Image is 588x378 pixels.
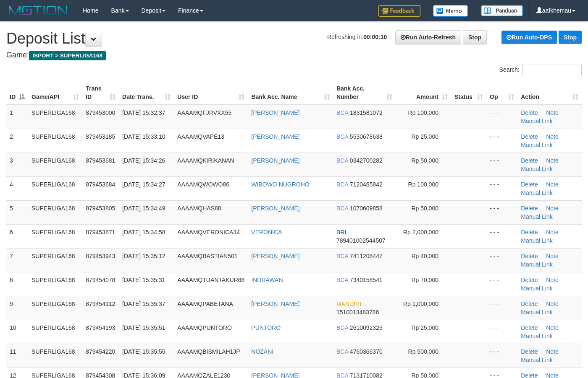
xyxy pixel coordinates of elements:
td: - - - [486,176,517,200]
span: [DATE] 15:35:12 [122,253,165,259]
a: Stop [559,31,582,44]
span: 879454078 [86,277,115,283]
a: Delete [521,324,538,331]
span: Rp 2,000,000 [403,229,438,236]
td: 4 [6,176,28,200]
a: [PERSON_NAME] [251,300,299,307]
a: [PERSON_NAME] [251,253,299,259]
img: Feedback.jpg [378,5,420,17]
span: Rp 50,000 [411,205,438,212]
a: Manual Link [521,118,553,124]
td: SUPERLIGA168 [28,129,82,153]
span: [DATE] 15:34:58 [122,229,165,236]
td: - - - [486,129,517,153]
span: BCA [336,324,348,331]
span: Copy 0342700282 to clipboard [350,157,383,164]
a: [PERSON_NAME] [251,205,299,212]
th: Op: activate to sort column ascending [486,81,517,105]
td: 3 [6,153,28,176]
h4: Game: [6,51,582,60]
a: Note [546,157,559,164]
span: Rp 40,000 [411,253,438,259]
a: Manual Link [521,309,553,316]
td: - - - [486,153,517,176]
h1: Deposit List [6,30,582,47]
th: Amount: activate to sort column ascending [396,81,451,105]
td: - - - [486,296,517,320]
td: 7 [6,248,28,272]
td: - - - [486,105,517,129]
span: Rp 100,000 [408,181,438,188]
a: Manual Link [521,166,553,172]
td: 10 [6,320,28,344]
td: 6 [6,224,28,248]
a: Delete [521,205,538,212]
a: Manual Link [521,357,553,363]
a: Run Auto-DPS [501,31,557,44]
a: Delete [521,229,538,236]
span: AAAAMQTUANTAKUR88 [177,277,244,283]
th: Action: activate to sort column ascending [517,81,582,105]
span: BCA [336,348,348,355]
th: Bank Acc. Number: activate to sort column ascending [333,81,396,105]
th: User ID: activate to sort column ascending [174,81,248,105]
a: Note [546,277,559,283]
span: 879454112 [86,300,115,307]
a: Note [546,109,559,116]
span: AAAAMQKIRIKANAN [177,157,234,164]
span: 879453805 [86,205,115,212]
span: Copy 2610092325 to clipboard [350,324,383,331]
span: Copy 1070609858 to clipboard [350,205,383,212]
img: panduan.png [481,5,523,16]
a: Note [546,324,559,331]
a: Note [546,348,559,355]
span: BCA [336,205,348,212]
span: [DATE] 15:34:26 [122,157,165,164]
span: Rp 70,000 [411,277,438,283]
a: [PERSON_NAME] [251,109,299,116]
span: [DATE] 15:34:49 [122,205,165,212]
span: 879454220 [86,348,115,355]
span: Refreshing in: [327,34,387,40]
a: Manual Link [521,142,553,148]
span: BCA [336,277,348,283]
a: Manual Link [521,213,553,220]
a: WIBOWO NUGROHO [251,181,309,188]
span: Copy 4760366370 to clipboard [350,348,383,355]
td: SUPERLIGA168 [28,320,82,344]
a: Delete [521,157,538,164]
td: SUPERLIGA168 [28,272,82,296]
span: Rp 100,000 [408,109,438,116]
a: Note [546,205,559,212]
input: Search: [522,64,582,76]
td: - - - [486,344,517,368]
td: - - - [486,248,517,272]
a: Delete [521,181,538,188]
td: SUPERLIGA168 [28,176,82,200]
span: AAAAMQVERONICA34 [177,229,240,236]
td: 2 [6,129,28,153]
span: 879453185 [86,133,115,140]
a: Manual Link [521,237,553,244]
a: NOZANI [251,348,273,355]
td: 5 [6,200,28,224]
span: BCA [336,109,348,116]
span: [DATE] 15:35:55 [122,348,165,355]
th: ID: activate to sort column descending [6,81,28,105]
a: Stop [463,30,487,44]
a: Delete [521,253,538,259]
span: ISPORT > SUPERLIGA168 [29,51,106,60]
a: PUNTORO [251,324,281,331]
span: Rp 500,000 [408,348,438,355]
span: AAAAMQBASTIAN501 [177,253,237,259]
span: BCA [336,181,348,188]
td: 1 [6,105,28,129]
td: SUPERLIGA168 [28,296,82,320]
a: INDRAWAN [251,277,283,283]
a: Delete [521,109,538,116]
a: Run Auto-Refresh [395,30,461,44]
span: Rp 1,000,000 [403,300,438,307]
th: Bank Acc. Name: activate to sort column ascending [248,81,333,105]
span: 879453000 [86,109,115,116]
a: Note [546,253,559,259]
